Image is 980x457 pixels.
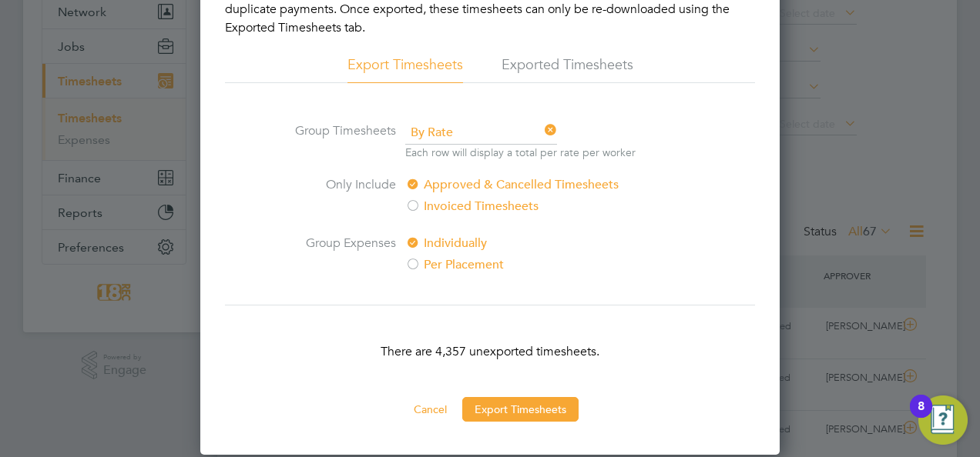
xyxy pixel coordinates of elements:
[405,197,663,215] label: Invoiced Timesheets
[280,234,396,274] label: Group Expenses
[225,342,755,361] p: There are 4,357 unexported timesheets.
[918,395,968,445] button: Open Resource Center, 8 new notifications
[918,406,925,426] div: 8
[280,122,396,157] label: Group Timesheets
[405,175,663,194] label: Approved & Cancelled Timesheets
[280,175,396,215] label: Only Include
[401,397,459,422] button: Cancel
[347,55,463,83] li: Export Timesheets
[405,122,557,145] span: By Rate
[502,55,633,83] li: Exported Timesheets
[405,234,663,252] label: Individually
[405,255,663,274] label: Per Placement
[462,397,579,422] button: Export Timesheets
[405,145,636,160] p: Each row will display a total per rate per worker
